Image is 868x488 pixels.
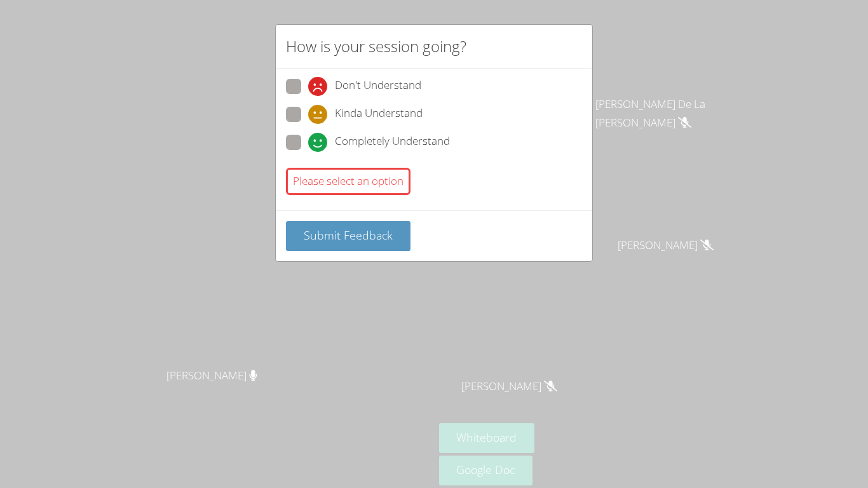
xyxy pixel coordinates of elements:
[335,133,450,152] span: Completely Understand
[335,77,421,96] span: Don't Understand
[286,221,410,251] button: Submit Feedback
[335,105,423,124] span: Kinda Understand
[286,35,466,58] h2: How is your session going?
[304,227,393,243] span: Submit Feedback
[286,168,410,195] div: Please select an option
